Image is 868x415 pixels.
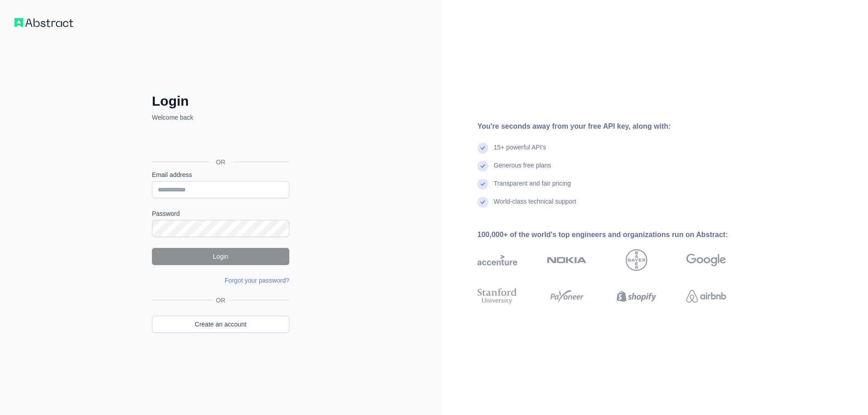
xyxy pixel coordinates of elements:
[152,316,289,333] a: Create an account
[494,197,576,215] div: World-class technical support
[477,249,517,271] img: accenture
[477,286,517,306] img: stanford university
[477,229,755,240] div: 100,000+ of the world's top engineers and organizations run on Abstract:
[225,277,289,284] a: Forgot your password?
[477,179,488,190] img: check mark
[494,161,551,179] div: Generous free plans
[152,93,289,109] h2: Login
[547,249,587,271] img: nokia
[477,121,755,132] div: You're seconds away from your free API key, along with:
[152,113,289,122] p: Welcome back
[477,197,488,208] img: check mark
[617,286,656,306] img: shopify
[152,248,289,265] button: Login
[209,158,233,167] span: OR
[547,286,587,306] img: payoneer
[212,296,229,305] span: OR
[494,179,571,197] div: Transparent and fair pricing
[686,249,726,271] img: google
[626,249,647,271] img: bayer
[147,132,292,152] iframe: Sign in with Google Button
[477,161,488,172] img: check mark
[686,286,726,306] img: airbnb
[152,170,289,179] label: Email address
[152,209,289,218] label: Password
[477,143,488,154] img: check mark
[14,18,73,27] img: Workflow
[494,143,546,161] div: 15+ powerful API's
